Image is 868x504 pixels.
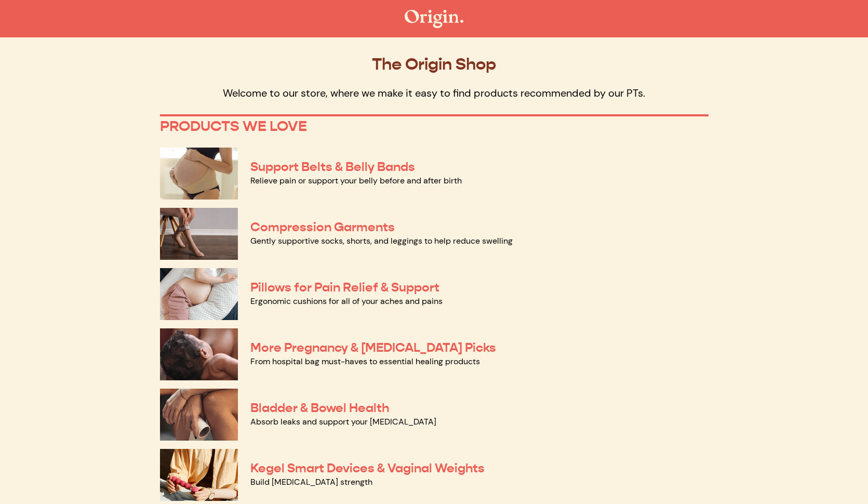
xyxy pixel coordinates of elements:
[250,356,480,367] a: From hospital bag must-haves to essential healing products
[250,219,395,235] a: Compression Garments
[250,280,439,295] a: Pillows for Pain Relief & Support
[160,54,709,74] p: The Origin Shop
[160,148,238,200] img: Support Belts & Belly Bands
[250,235,513,246] a: Gently supportive socks, shorts, and leggings to help reduce swelling
[160,208,238,260] img: Compression Garments
[160,86,709,100] p: Welcome to our store, where we make it easy to find products recommended by our PTs.
[250,400,389,416] a: Bladder & Bowel Health
[160,117,709,135] p: PRODUCTS WE LOVE
[160,328,238,380] img: More Pregnancy & Postpartum Picks
[250,340,496,355] a: More Pregnancy & [MEDICAL_DATA] Picks
[250,175,462,186] a: Relieve pain or support your belly before and after birth
[250,296,443,307] a: Ergonomic cushions for all of your aches and pains
[160,389,238,441] img: Bladder & Bowel Health
[250,476,372,487] a: Build [MEDICAL_DATA] strength
[250,460,485,476] a: Kegel Smart Devices & Vaginal Weights
[405,10,463,28] img: The Origin Shop
[160,268,238,320] img: Pillows for Pain Relief & Support
[160,449,238,501] img: Kegel Smart Devices & Vaginal Weights
[250,159,415,175] a: Support Belts & Belly Bands
[250,416,436,427] a: Absorb leaks and support your [MEDICAL_DATA]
